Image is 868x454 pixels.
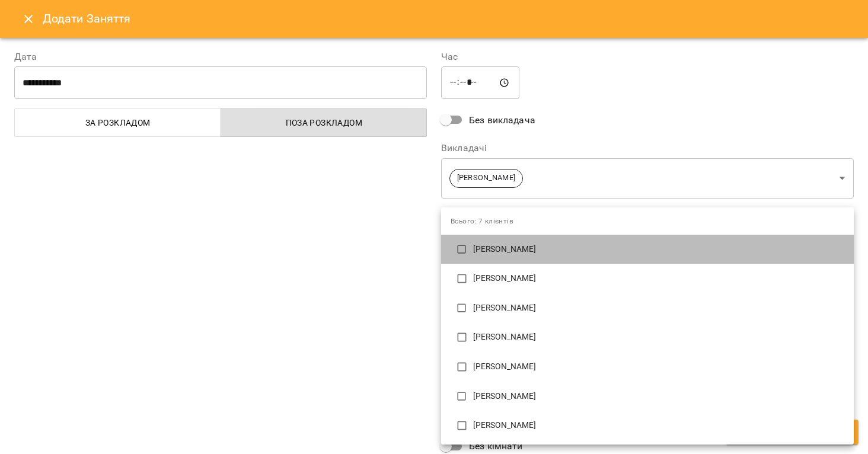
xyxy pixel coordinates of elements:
[451,217,513,225] span: Всього: 7 клієнтів
[473,302,844,314] p: [PERSON_NAME]
[473,391,844,402] p: [PERSON_NAME]
[473,273,844,284] p: [PERSON_NAME]
[473,244,844,255] p: [PERSON_NAME]
[473,361,844,373] p: [PERSON_NAME]
[473,331,844,343] p: [PERSON_NAME]
[473,420,844,431] p: [PERSON_NAME]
